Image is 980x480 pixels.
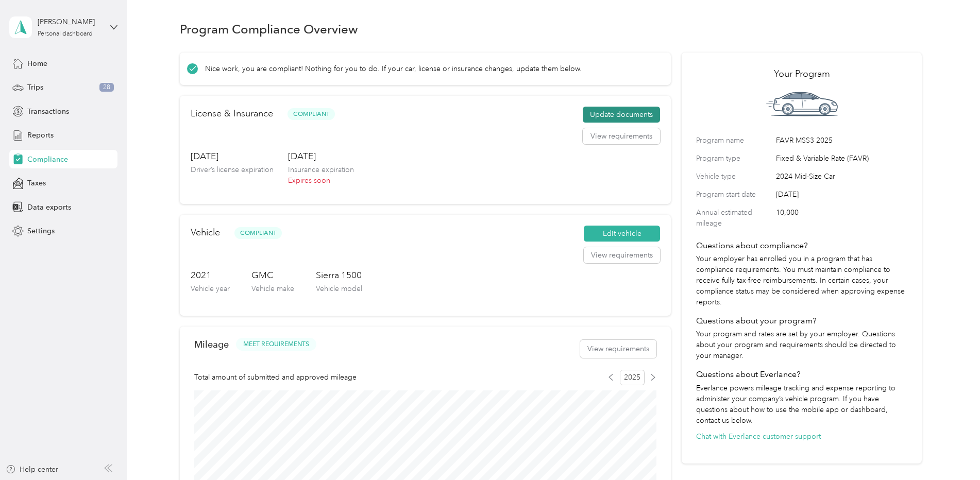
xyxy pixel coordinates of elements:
span: Transactions [27,106,69,117]
span: MEET REQUIREMENTS [243,340,309,349]
h4: Questions about Everlance? [696,368,907,381]
p: Your program and rates are set by your employer. Questions about your program and requirements sh... [696,329,907,361]
h3: [DATE] [191,150,274,163]
button: MEET REQUIREMENTS [236,338,316,351]
label: Vehicle type [696,171,772,182]
label: Annual estimated mileage [696,207,772,229]
p: Expires soon [288,175,354,186]
h2: License & Insurance [191,107,273,121]
button: View requirements [580,340,656,358]
h2: Mileage [194,339,229,350]
span: 2024 Mid-Size Car [776,171,907,182]
p: Vehicle make [251,283,294,294]
p: Driver’s license expiration [191,164,274,175]
span: Total amount of submitted and approved mileage [194,372,357,383]
span: Trips [27,82,43,93]
h3: GMC [251,269,294,282]
span: Taxes [27,178,46,188]
h2: Your Program [696,67,907,81]
h3: Sierra 1500 [316,269,362,282]
h2: Vehicle [191,226,220,239]
label: Program start date [696,189,772,200]
span: Data exports [27,202,71,213]
h1: Program Compliance Overview [180,24,358,35]
p: Insurance expiration [288,164,354,175]
button: Help center [6,464,58,475]
label: Program type [696,153,772,164]
p: Your employer has enrolled you in a program that has compliance requirements. You must maintain c... [696,253,907,307]
button: Update documents [583,107,660,123]
h4: Questions about compliance? [696,239,907,252]
label: Program name [696,135,772,146]
span: Compliant [288,108,335,120]
button: Chat with Everlance customer support [696,431,821,442]
span: Compliance [27,154,68,165]
iframe: Everlance-gr Chat Button Frame [922,422,980,480]
span: 10,000 [776,207,907,229]
span: Settings [27,226,55,236]
span: FAVR MSS3 2025 [776,135,907,146]
span: Home [27,58,47,69]
h4: Questions about your program? [696,315,907,327]
button: Edit vehicle [584,226,660,242]
span: 2025 [620,370,645,385]
button: View requirements [583,128,660,145]
p: Nice work, you are compliant! Nothing for you to do. If your car, license or insurance changes, u... [205,63,582,74]
span: Compliant [234,227,282,239]
button: View requirements [584,247,660,264]
h3: [DATE] [288,150,354,163]
div: [PERSON_NAME] [38,16,102,27]
p: Everlance powers mileage tracking and expense reporting to administer your company’s vehicle prog... [696,383,907,426]
p: Vehicle year [191,283,230,294]
span: [DATE] [776,189,907,200]
p: Vehicle model [316,283,362,294]
span: Fixed & Variable Rate (FAVR) [776,153,907,164]
div: Personal dashboard [38,31,93,37]
span: 28 [99,83,114,92]
h3: 2021 [191,269,230,282]
span: Reports [27,130,54,141]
